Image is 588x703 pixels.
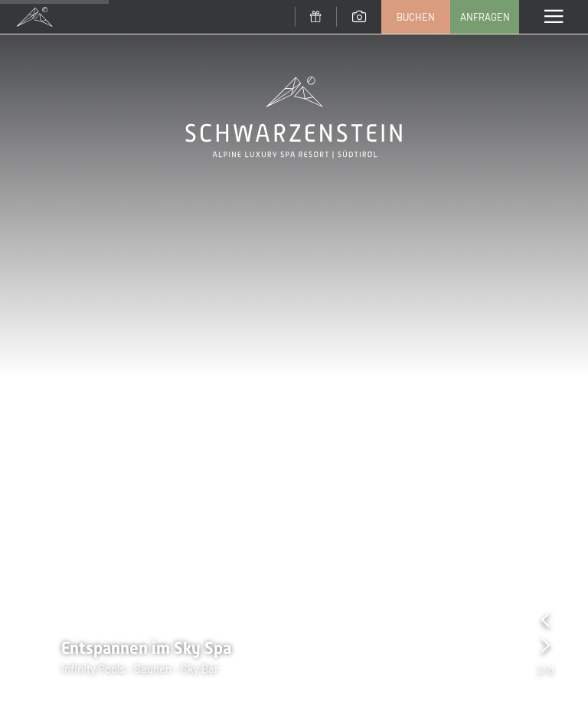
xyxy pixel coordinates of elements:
span: 2 [537,660,543,677]
span: Entspannen im Sky Spa [61,639,231,658]
a: Anfragen [451,1,518,33]
span: Infinity Pools - Saunen - Sky Bar [61,662,218,675]
a: Buchen [382,1,449,33]
span: 8 [547,660,554,677]
span: Buchen [397,10,435,24]
span: Anfragen [460,10,510,24]
span: / [543,660,547,677]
